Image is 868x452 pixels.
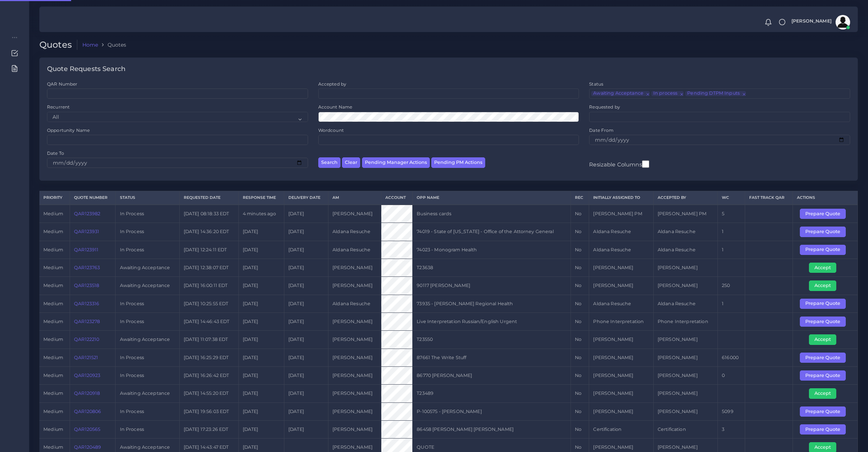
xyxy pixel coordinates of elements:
[342,157,360,168] button: Clear
[74,211,100,216] a: QAR123982
[571,421,589,439] td: No
[284,191,328,205] th: Delivery Date
[238,241,284,259] td: [DATE]
[589,259,653,276] td: [PERSON_NAME]
[43,301,63,306] span: medium
[116,191,179,205] th: Status
[179,421,238,439] td: [DATE] 17:23:26 EDT
[571,349,589,366] td: No
[328,421,381,439] td: [PERSON_NAME]
[284,366,328,384] td: [DATE]
[238,191,284,205] th: Response Time
[800,300,851,306] a: Prepare Quote
[685,91,746,96] li: Pending DTPM Inputs
[800,229,851,234] a: Prepare Quote
[571,223,589,241] td: No
[413,421,571,439] td: 86458 [PERSON_NAME] [PERSON_NAME]
[43,247,63,252] span: medium
[74,444,101,450] a: QAR120489
[800,299,846,309] button: Prepare Quote
[116,223,179,241] td: In Process
[43,444,63,450] span: medium
[179,366,238,384] td: [DATE] 16:26:42 EDT
[39,191,70,205] th: Priority
[589,191,653,205] th: Initially Assigned to
[74,229,99,234] a: QAR123931
[718,349,745,366] td: 616000
[43,265,63,270] span: medium
[809,337,841,342] a: Accept
[47,150,64,156] label: Date To
[800,353,846,363] button: Prepare Quote
[571,331,589,349] td: No
[718,223,745,241] td: 1
[589,160,649,169] label: Resizable Columns
[238,313,284,330] td: [DATE]
[238,421,284,439] td: [DATE]
[571,277,589,295] td: No
[179,313,238,330] td: [DATE] 14:46:43 EDT
[413,402,571,420] td: P-100575 - [PERSON_NAME]
[43,390,63,396] span: medium
[431,157,485,168] button: Pending PM Actions
[284,259,328,276] td: [DATE]
[116,421,179,439] td: In Process
[653,241,717,259] td: Aldana Resuche
[179,259,238,276] td: [DATE] 12:38:07 EDT
[589,205,653,223] td: [PERSON_NAME] PM
[284,331,328,349] td: [DATE]
[328,331,381,349] td: [PERSON_NAME]
[318,104,353,110] label: Account Name
[571,295,589,313] td: No
[800,209,846,219] button: Prepare Quote
[238,277,284,295] td: [DATE]
[116,277,179,295] td: Awaiting Acceptance
[589,241,653,259] td: Aldana Resuche
[116,331,179,349] td: Awaiting Acceptance
[571,241,589,259] td: No
[284,205,328,223] td: [DATE]
[809,264,841,270] a: Accept
[318,157,340,168] button: Search
[653,313,717,330] td: Phone Interpretation
[238,223,284,241] td: [DATE]
[74,301,99,306] a: QAR123316
[718,421,745,439] td: 3
[800,354,851,360] a: Prepare Quote
[284,313,328,330] td: [DATE]
[718,205,745,223] td: 5
[238,366,284,384] td: [DATE]
[179,295,238,313] td: [DATE] 10:25:55 EDT
[238,385,284,402] td: [DATE]
[591,91,650,96] li: Awaiting Acceptance
[82,41,98,48] a: Home
[800,317,846,327] button: Prepare Quote
[328,259,381,276] td: [PERSON_NAME]
[43,283,63,288] span: medium
[653,191,717,205] th: Accepted by
[809,283,841,288] a: Accept
[413,385,571,402] td: T23489
[589,223,653,241] td: Aldana Resuche
[413,241,571,259] td: 74023 - Monogram Health
[571,205,589,223] td: No
[653,259,717,276] td: [PERSON_NAME]
[836,15,850,30] img: avatar
[284,295,328,313] td: [DATE]
[284,241,328,259] td: [DATE]
[179,241,238,259] td: [DATE] 12:24:11 EDT
[809,263,836,273] button: Accept
[809,280,836,291] button: Accept
[718,402,745,420] td: 5099
[74,355,98,360] a: QAR121521
[809,388,836,398] button: Accept
[116,259,179,276] td: Awaiting Acceptance
[116,366,179,384] td: In Process
[589,385,653,402] td: [PERSON_NAME]
[43,427,63,432] span: medium
[238,402,284,420] td: [DATE]
[571,313,589,330] td: No
[74,265,100,270] a: QAR123763
[43,355,63,360] span: medium
[793,191,858,205] th: Actions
